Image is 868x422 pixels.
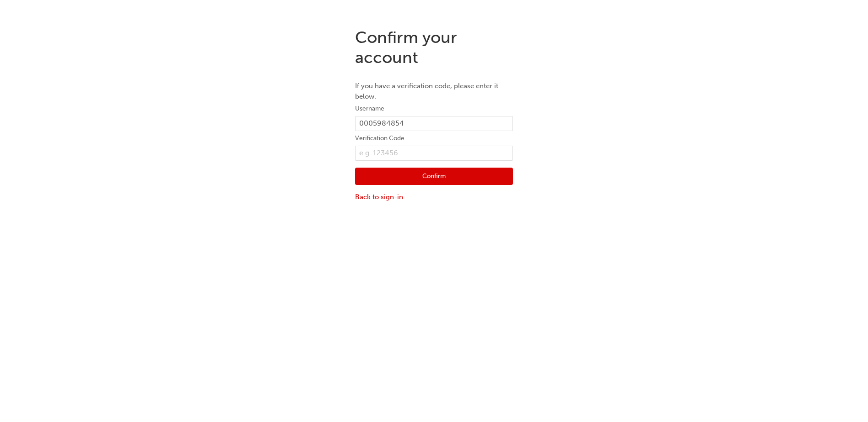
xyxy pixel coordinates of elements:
label: Username [355,103,513,114]
button: Confirm [355,168,513,185]
input: e.g. 123456 [355,146,513,161]
label: Verification Code [355,133,513,144]
h1: Confirm your account [355,27,513,67]
p: If you have a verification code, please enter it below. [355,81,513,101]
input: Username [355,116,513,132]
a: Back to sign-in [355,192,513,202]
